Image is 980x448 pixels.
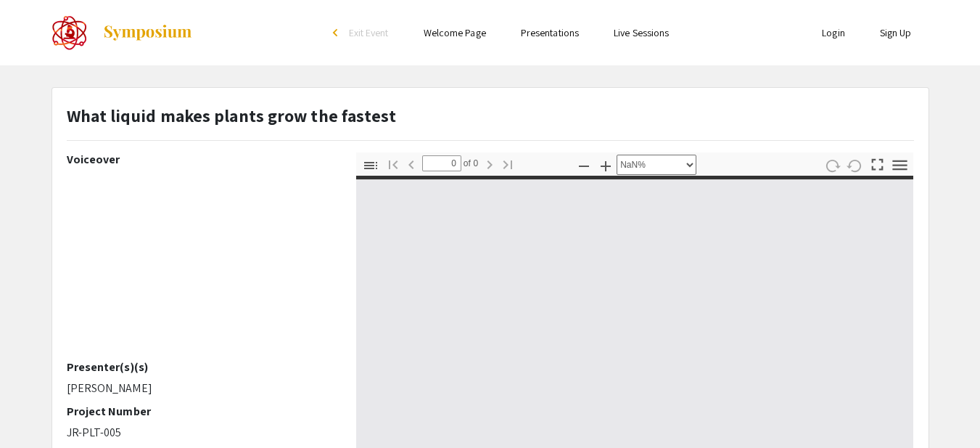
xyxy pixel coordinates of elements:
a: The 2022 CoorsTek Denver Metro Regional Science and Engineering Fair [52,15,193,51]
div: arrow_back_ios [333,28,342,37]
button: Toggle Sidebar [358,155,383,176]
button: Go to First Page [381,153,405,174]
a: Login [822,26,845,39]
iframe: A_Pellet_What_liquid_Grows_Plant [67,172,334,360]
a: Presentations [521,26,579,39]
img: Symposium by ForagerOne [102,24,193,41]
p: [PERSON_NAME] [67,380,334,397]
button: Tools [887,155,912,176]
span: Exit Event [349,26,389,39]
iframe: Chat [11,383,62,437]
button: Go to Last Page [495,153,520,174]
button: Next Page [477,153,502,174]
select: Zoom [617,155,696,175]
h2: Voiceover [67,152,334,166]
h2: Presenter(s)(s) [67,360,334,374]
img: The 2022 CoorsTek Denver Metro Regional Science and Engineering Fair [52,15,88,51]
a: Live Sessions [614,26,669,39]
button: Switch to Presentation Mode [865,152,889,174]
button: Rotate Clockwise [820,155,844,176]
h2: Project Number [67,404,334,418]
a: Welcome Page [424,26,486,39]
button: Zoom In [593,155,618,176]
button: Zoom Out [572,155,596,176]
button: Previous Page [399,153,424,174]
input: Page [422,155,461,171]
p: JR-PLT-005 [67,424,334,441]
a: Sign Up [880,26,912,39]
button: Rotate Counterclockwise [842,155,867,176]
strong: What liquid makes plants grow the fastest [67,104,397,127]
span: of 0 [461,155,479,171]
